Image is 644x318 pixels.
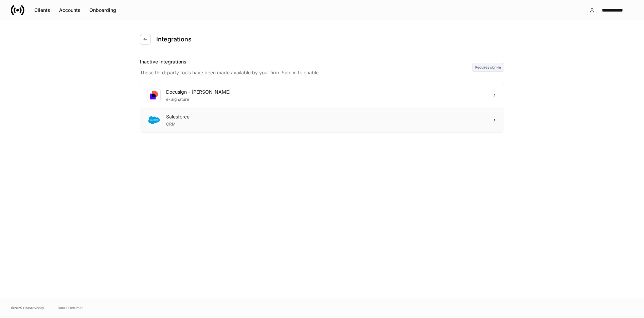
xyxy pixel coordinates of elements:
[166,120,190,127] div: CRM
[85,5,121,16] button: Onboarding
[55,5,85,16] button: Accounts
[34,7,50,14] div: Clients
[140,58,472,65] div: Inactive Integrations
[59,7,80,14] div: Accounts
[30,5,55,16] button: Clients
[156,35,192,43] h4: Integrations
[166,113,190,120] div: Salesforce
[166,89,231,95] div: Docusign - [PERSON_NAME]
[58,305,83,311] a: Data Disclaimer
[472,63,504,72] div: Requires sign-in
[166,95,231,102] div: e-Signature
[140,65,472,76] div: These third-party tools have been made available by your firm. Sign in to enable.
[89,7,116,14] div: Onboarding
[11,305,44,311] span: © 2025 OneAdvisory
